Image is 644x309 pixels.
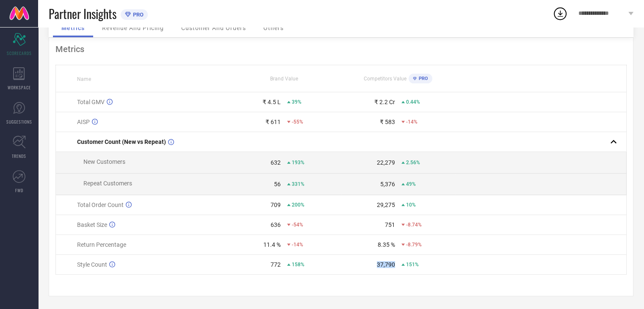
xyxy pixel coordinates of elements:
div: ₹ 611 [265,119,281,125]
span: AISP [77,119,90,125]
span: Style Count [77,261,107,268]
span: New Customers [83,158,125,165]
div: 709 [271,201,281,208]
span: WORKSPACE [8,84,31,91]
span: Total Order Count [77,201,124,208]
span: Competitors Value [364,76,406,82]
span: -14% [406,119,417,125]
div: ₹ 2.2 Cr [374,99,395,105]
span: 0.44% [406,99,420,105]
span: SUGGESTIONS [6,119,32,125]
span: Metrics [61,25,85,31]
span: SCORECARDS [7,50,32,56]
span: -54% [292,222,303,228]
div: 11.4 % [263,241,281,248]
span: Total GMV [77,99,105,105]
div: 56 [274,181,281,188]
span: 151% [406,262,419,268]
span: 200% [292,202,304,208]
div: 751 [385,221,395,228]
div: Open download list [553,6,568,21]
span: Name [77,76,91,82]
div: 636 [271,221,281,228]
span: -8.74% [406,222,422,228]
span: -55% [292,119,303,125]
span: Customer And Orders [181,25,246,31]
span: TRENDS [12,153,26,159]
span: Brand Value [270,76,298,82]
div: ₹ 583 [380,119,395,125]
span: Partner Insights [49,5,116,22]
span: Revenue And Pricing [102,25,164,31]
span: Customer Count (New vs Repeat) [77,138,166,145]
span: PRO [417,76,428,81]
div: 37,790 [377,261,395,268]
div: 8.35 % [378,241,395,248]
div: Metrics [55,44,627,54]
span: 49% [406,181,416,187]
span: 158% [292,262,304,268]
span: Others [263,25,284,31]
div: ₹ 4.5 L [263,99,281,105]
div: 22,279 [377,159,395,166]
span: 193% [292,160,304,166]
div: 772 [271,261,281,268]
div: 29,275 [377,201,395,208]
span: 39% [292,99,301,105]
div: 5,376 [380,181,395,188]
span: Return Percentage [77,241,126,248]
span: 2.56% [406,160,420,166]
span: Basket Size [77,221,107,228]
span: FWD [15,187,23,193]
span: -14% [292,242,303,248]
span: 10% [406,202,416,208]
span: -8.79% [406,242,422,248]
span: 331% [292,181,304,187]
span: PRO [131,11,144,18]
div: 632 [271,159,281,166]
span: Repeat Customers [83,180,132,187]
